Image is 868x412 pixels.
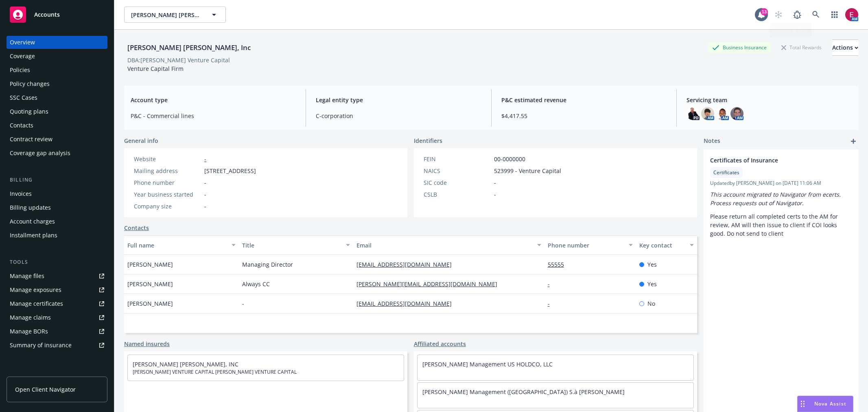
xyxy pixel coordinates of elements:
[7,297,107,310] a: Manage certificates
[134,178,201,187] div: Phone number
[704,149,858,244] div: Certificates of InsuranceCertificatesUpdatedby [PERSON_NAME] on [DATE] 11:06 AMThis account migra...
[7,270,107,283] a: Manage files
[15,385,76,394] span: Open Client Navigator
[770,7,787,23] a: Start snowing
[687,107,700,120] img: photo
[7,258,107,266] div: Tools
[204,178,206,187] span: -
[424,155,491,163] div: FEIN
[548,261,571,268] a: 55555
[134,190,201,199] div: Year business started
[789,7,805,23] a: Report a Bug
[494,167,561,175] span: 523999 - Venture Capital
[501,96,667,104] span: P&C estimated revenue
[494,178,496,187] span: -
[710,156,831,164] span: Certificates of Insurance
[710,212,852,238] p: Please return all completed certs to the AM for review, AM will then issue to client if COI looks...
[124,7,226,23] button: [PERSON_NAME] [PERSON_NAME], Inc
[832,40,858,55] div: Actions
[10,339,72,352] div: Summary of insurance
[647,260,657,269] span: Yes
[730,107,743,120] img: photo
[356,300,458,307] a: [EMAIL_ADDRESS][DOMAIN_NAME]
[242,280,270,288] span: Always CC
[687,96,852,104] span: Servicing team
[708,42,771,53] div: Business Insurance
[414,340,466,348] a: Affiliated accounts
[242,241,341,250] div: Title
[7,64,107,77] a: Policies
[10,91,37,104] div: SSC Cases
[826,7,843,23] a: Switch app
[704,136,720,146] span: Notes
[356,261,458,268] a: [EMAIL_ADDRESS][DOMAIN_NAME]
[647,280,657,288] span: Yes
[647,299,655,308] span: No
[7,50,107,63] a: Coverage
[424,190,491,199] div: CSLB
[761,8,768,15] div: 13
[10,229,57,242] div: Installment plans
[134,155,201,163] div: Website
[10,283,61,296] div: Manage exposures
[204,202,206,210] span: -
[713,169,739,176] span: Certificates
[710,180,852,187] span: Updated by [PERSON_NAME] on [DATE] 11:06 AM
[131,96,296,104] span: Account type
[636,235,697,255] button: Key contact
[7,187,107,200] a: Invoices
[124,340,170,348] a: Named insureds
[544,235,636,255] button: Phone number
[10,119,33,132] div: Contacts
[124,136,158,145] span: General info
[10,325,48,338] div: Manage BORs
[7,311,107,324] a: Manage claims
[127,65,184,72] span: Venture Capital Firm
[777,42,826,53] div: Total Rewards
[10,187,32,200] div: Invoices
[10,147,70,160] div: Coverage gap analysis
[204,167,256,175] span: [STREET_ADDRESS]
[127,56,230,64] div: DBA: [PERSON_NAME] Venture Capital
[501,112,667,120] span: $4,417.55
[127,299,173,308] span: [PERSON_NAME]
[10,133,52,146] div: Contract review
[7,119,107,132] a: Contacts
[798,396,808,412] div: Drag to move
[316,112,481,120] span: C-corporation
[845,8,858,21] img: photo
[7,283,107,296] a: Manage exposures
[424,167,491,175] div: NAICS
[639,241,685,250] div: Key contact
[10,270,44,283] div: Manage files
[7,91,107,104] a: SSC Cases
[10,36,35,49] div: Overview
[494,190,496,199] span: -
[356,280,504,288] a: [PERSON_NAME][EMAIL_ADDRESS][DOMAIN_NAME]
[7,368,107,376] div: Analytics hub
[7,229,107,242] a: Installment plans
[832,39,858,56] button: Actions
[10,105,48,118] div: Quoting plans
[134,202,201,210] div: Company size
[353,235,544,255] button: Email
[242,299,244,308] span: -
[548,300,556,307] a: -
[7,176,107,184] div: Billing
[124,42,254,53] div: [PERSON_NAME] [PERSON_NAME], Inc
[10,215,55,228] div: Account charges
[124,224,149,232] a: Contacts
[7,3,107,26] a: Accounts
[10,201,51,214] div: Billing updates
[494,155,525,163] span: 00-0000000
[131,11,201,19] span: [PERSON_NAME] [PERSON_NAME], Inc
[10,297,63,310] div: Manage certificates
[316,96,481,104] span: Legal entity type
[239,235,354,255] button: Title
[7,133,107,146] a: Contract review
[204,190,206,199] span: -
[422,388,625,396] a: [PERSON_NAME] Management ([GEOGRAPHIC_DATA]) S.à [PERSON_NAME]
[124,235,239,255] button: Full name
[548,241,624,250] div: Phone number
